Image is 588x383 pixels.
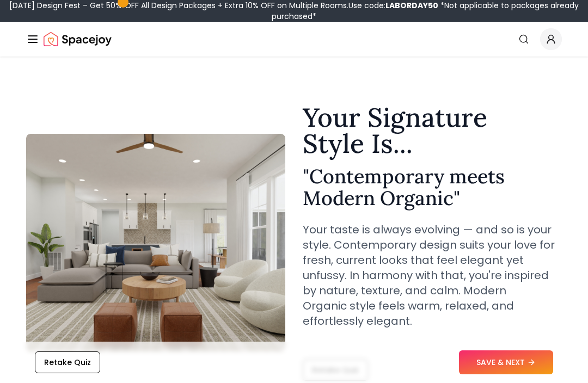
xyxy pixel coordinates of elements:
a: Spacejoy [44,28,112,50]
nav: Global [26,22,562,57]
button: Retake Quiz [35,351,100,373]
p: Your taste is always evolving — and so is your style. Contemporary design suits your love for fre... [303,222,562,329]
img: Contemporary meets Modern Organic Style Example [26,134,285,351]
h1: Your Signature Style Is... [303,104,562,157]
h2: " Contemporary meets Modern Organic " [303,165,562,209]
img: Spacejoy Logo [44,28,112,50]
button: SAVE & NEXT [459,350,553,374]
